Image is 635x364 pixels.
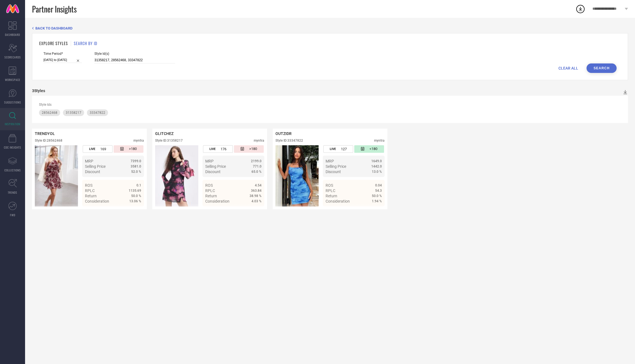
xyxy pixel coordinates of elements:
[372,194,382,198] span: 50.0 %
[249,209,262,213] span: Details
[155,145,198,206] div: Click to view image
[205,188,215,193] span: RPLC
[66,111,81,115] span: 31358217
[275,139,303,142] div: Style ID: 33347822
[131,194,141,198] span: 50.0 %
[575,4,585,14] div: Open download list
[129,147,137,151] span: >180
[85,169,100,174] span: Discount
[251,199,262,203] span: 4.03 %
[323,145,353,153] div: Number of days the style has been live on the platform
[326,169,341,174] span: Discount
[221,147,226,151] span: 176
[4,55,21,59] span: SCORECARDS
[129,199,141,203] span: 13.06 %
[370,147,377,151] span: <180
[371,164,382,168] span: 1442.0
[364,209,382,213] a: Details
[205,194,217,198] span: Return
[205,164,226,169] span: Selling Price
[100,147,106,151] span: 169
[129,189,141,193] span: 1135.69
[205,199,229,203] span: Consideration
[326,159,334,163] span: MRP
[326,183,333,188] span: ROS
[8,190,17,195] span: TRENDS
[85,194,97,198] span: Return
[326,164,346,169] span: Selling Price
[354,145,384,153] div: Number of days since the style was first listed on the platform
[131,159,141,163] span: 7399.0
[253,164,262,168] span: 771.0
[205,169,221,174] span: Discount
[131,170,141,174] span: 52.0 %
[251,189,262,193] span: 363.84
[155,139,183,142] div: Style ID: 31358217
[35,26,72,30] span: BACK TO DASHBOARD
[341,147,347,151] span: 127
[250,194,262,198] span: 38.98 %
[85,188,95,193] span: RPLC
[371,159,382,163] span: 1649.0
[90,111,105,115] span: 33347822
[251,159,262,163] span: 2199.0
[275,145,319,206] div: Click to view image
[94,52,175,56] span: Style Id(s)
[136,183,141,187] span: 0.1
[32,3,77,15] span: Partner Insights
[330,147,336,151] span: LIVE
[249,147,257,151] span: >180
[5,78,20,82] span: WORKSPACE
[205,159,214,163] span: MRP
[372,199,382,203] span: 1.94 %
[35,145,78,206] img: Style preview image
[83,145,113,153] div: Number of days the style has been live on the platform
[10,213,15,217] span: FWD
[254,139,264,142] div: myntra
[251,170,262,174] span: 65.0 %
[131,164,141,168] span: 3581.0
[43,57,82,63] input: Select time period
[133,139,144,142] div: myntra
[203,145,233,153] div: Number of days the style has been live on the platform
[74,40,97,46] h1: SEARCH BY ID
[32,26,628,30] div: Back TO Dashboard
[85,159,93,163] span: MRP
[205,183,213,188] span: ROS
[275,131,292,136] span: OUTZIDR
[375,189,382,193] span: 54.3
[4,168,21,172] span: COLLECTIONS
[5,122,20,126] span: INSPIRATION
[5,33,20,37] span: DASHBOARD
[85,183,92,188] span: ROS
[372,170,382,174] span: 13.0 %
[39,40,68,46] h1: EXPLORE STYLES
[369,209,382,213] span: Details
[35,145,78,206] div: Click to view image
[375,183,382,187] span: 0.04
[255,183,262,187] span: 4.54
[326,188,335,193] span: RPLC
[42,111,57,115] span: 28562468
[326,194,337,198] span: Return
[155,145,198,206] img: Style preview image
[243,209,262,213] a: Details
[35,139,62,142] div: Style ID: 28562468
[89,147,95,151] span: LIVE
[129,209,141,213] span: Details
[32,88,45,93] div: 3 Styles
[4,100,21,104] span: SUGGESTIONS
[275,145,319,206] img: Style preview image
[209,147,216,151] span: LIVE
[85,164,106,169] span: Selling Price
[155,131,174,136] span: GLITCHEZ
[558,66,578,70] span: CLEAR ALL
[43,52,82,56] span: Time Period*
[94,57,175,63] input: Enter comma separated style ids e.g. 12345, 67890
[39,103,621,107] div: Style Ids
[85,199,109,203] span: Consideration
[4,145,21,149] span: CDC INSIGHTS
[35,131,55,136] span: TRENDYOL
[326,199,350,203] span: Consideration
[114,145,143,153] div: Number of days since the style was first listed on the platform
